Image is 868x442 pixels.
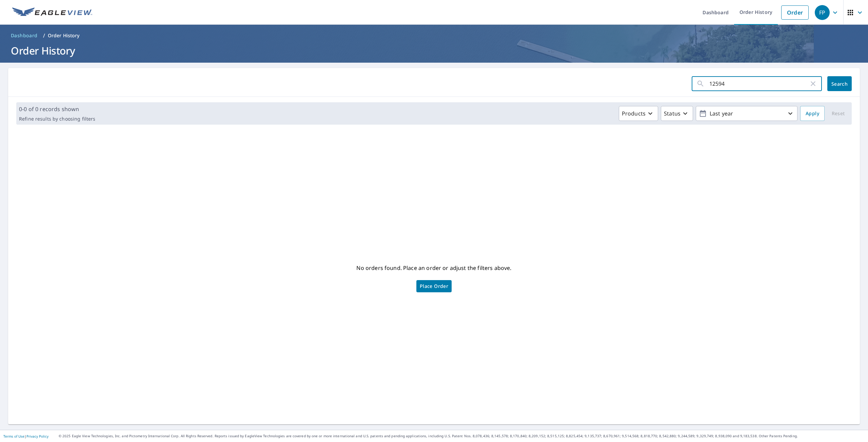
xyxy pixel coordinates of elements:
button: Apply [800,106,825,121]
img: EV Logo [12,7,92,18]
span: Apply [806,109,819,118]
p: Status [664,109,680,118]
p: Products [622,109,646,118]
p: 0-0 of 0 records shown [19,105,95,113]
p: © 2025 Eagle View Technologies, Inc. and Pictometry International Corp. All Rights Reserved. Repo... [59,434,865,439]
a: Order [781,5,809,20]
button: Last year [696,106,797,121]
a: Dashboard [8,30,40,41]
p: Order History [48,32,80,39]
button: Search [827,76,852,91]
span: Place Order [420,285,448,288]
p: | [3,434,48,438]
p: Last year [707,108,786,120]
a: Terms of Use [3,434,24,439]
div: FP [815,5,830,20]
input: Address, Report #, Claim ID, etc. [709,74,809,93]
a: Place Order [416,280,452,292]
button: Products [619,106,658,121]
nav: breadcrumb [8,30,860,41]
a: Privacy Policy [26,434,48,439]
p: No orders found. Place an order or adjust the filters above. [356,262,511,273]
li: / [43,31,45,40]
button: Status [661,106,693,121]
h1: Order History [8,44,860,58]
span: Dashboard [11,32,38,39]
p: Refine results by choosing filters [19,116,95,122]
span: Search [833,81,846,87]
